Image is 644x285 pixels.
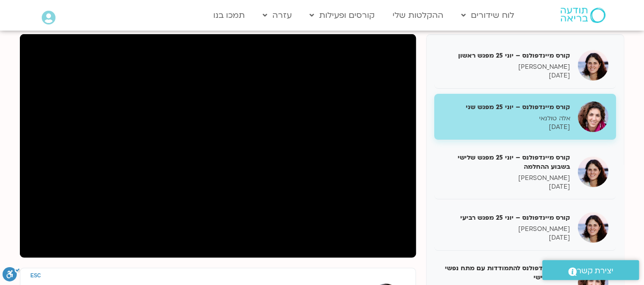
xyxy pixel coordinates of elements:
p: [DATE] [442,123,570,132]
a: לוח שידורים [456,6,519,25]
img: תודעה בריאה [561,8,605,23]
img: קורס מיינדפולנס – יוני 25 מפגש ראשון [578,50,608,81]
h5: קורס מיינדפולנס – יוני 25 מפגש ראשון [442,51,570,60]
img: קורס מיינדפולנס – יוני 25 מפגש שני [578,101,608,132]
img: קורס מיינדפולנס – יוני 25 מפגש שלישי בשבוע ההחלמה [578,157,608,187]
h5: קורס מיינדפולנס – יוני 25 מפגש שלישי בשבוע ההחלמה [442,153,570,171]
p: [DATE] [442,71,570,80]
p: [PERSON_NAME] [442,63,570,71]
span: יצירת קשר [577,264,613,278]
a: ההקלטות שלי [387,6,449,25]
h5: קורס מיינדפולנס – יוני 25 מפגש שני [442,102,570,112]
a: עזרה [258,6,297,25]
a: תמכו בנו [208,6,250,25]
img: קורס מיינדפולנס – יוני 25 מפגש רביעי [578,212,608,243]
h5: קורס מיינדפולנס להתמודדות עם מתח נפשי מפגש חמישי [442,264,570,282]
p: [PERSON_NAME] [442,225,570,234]
a: קורסים ופעילות [304,6,380,25]
p: [DATE] [442,234,570,242]
h5: קורס מיינדפולנס – יוני 25 מפגש רביעי [442,213,570,222]
p: [PERSON_NAME] [442,174,570,183]
a: יצירת קשר [542,260,639,280]
p: אלה טולנאי [442,114,570,123]
p: [DATE] [442,183,570,191]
